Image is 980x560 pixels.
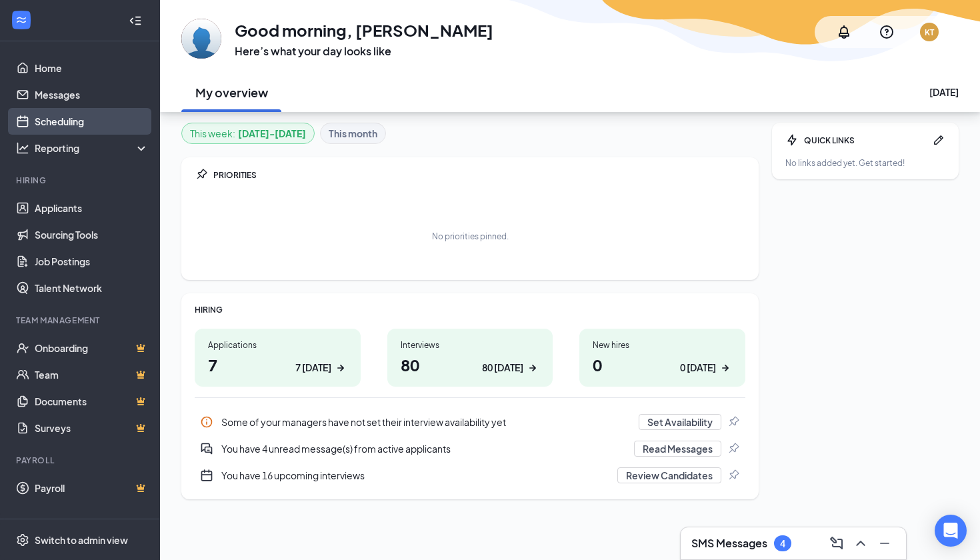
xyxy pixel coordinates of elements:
div: No priorities pinned. [432,231,509,242]
svg: Pin [727,415,740,429]
div: No links added yet. Get started! [785,157,945,169]
a: DocumentsCrown [35,388,149,415]
button: ComposeMessage [826,533,847,554]
svg: Pin [195,168,208,181]
div: Open Intercom Messenger [935,515,967,547]
svg: DoubleChatActive [200,442,213,455]
div: KT [925,27,934,38]
a: InfoSome of your managers have not set their interview availability yetSet AvailabilityPin [195,409,745,435]
a: DoubleChatActiveYou have 4 unread message(s) from active applicantsRead MessagesPin [195,435,745,462]
a: OnboardingCrown [35,335,149,361]
div: Hiring [16,175,146,186]
h1: 7 [208,353,347,376]
button: ChevronUp [850,533,871,554]
svg: Bolt [785,133,799,147]
h3: Here’s what your day looks like [235,44,493,59]
a: Interviews8080 [DATE]ArrowRight [387,329,553,387]
div: 4 [780,538,785,549]
a: SurveysCrown [35,415,149,441]
div: You have 4 unread message(s) from active applicants [221,442,626,455]
div: PRIORITIES [213,169,745,181]
div: [DATE] [929,85,959,99]
svg: Info [200,415,213,429]
div: Team Management [16,315,146,326]
svg: Pin [727,442,740,455]
button: Minimize [874,533,895,554]
h1: 0 [593,353,732,376]
h3: SMS Messages [691,536,767,551]
a: Home [35,55,149,81]
div: HIRING [195,304,745,315]
a: New hires00 [DATE]ArrowRight [579,329,745,387]
div: Interviews [401,339,540,351]
svg: Minimize [877,535,893,551]
svg: Pen [932,133,945,147]
svg: Analysis [16,141,29,155]
svg: WorkstreamLogo [15,13,28,27]
a: Applicants [35,195,149,221]
svg: Settings [16,533,29,547]
div: Some of your managers have not set their interview availability yet [221,415,631,429]
div: You have 4 unread message(s) from active applicants [195,435,745,462]
div: Applications [208,339,347,351]
svg: Pin [727,469,740,482]
button: Set Availability [639,414,721,430]
h1: Good morning, [PERSON_NAME] [235,19,493,41]
img: Kelsey Tucker [181,19,221,59]
a: TeamCrown [35,361,149,388]
svg: ArrowRight [334,361,347,375]
button: Review Candidates [617,467,721,483]
svg: CalendarNew [200,469,213,482]
div: You have 16 upcoming interviews [221,469,609,482]
div: 80 [DATE] [482,361,523,375]
div: You have 16 upcoming interviews [195,462,745,489]
svg: Notifications [836,24,852,40]
svg: QuestionInfo [879,24,895,40]
a: Messages [35,81,149,108]
div: Payroll [16,455,146,466]
a: Sourcing Tools [35,221,149,248]
a: CalendarNewYou have 16 upcoming interviewsReview CandidatesPin [195,462,745,489]
button: Read Messages [634,441,721,457]
div: Reporting [35,141,149,155]
div: 7 [DATE] [295,361,331,375]
div: This week : [190,126,306,141]
svg: ChevronUp [853,535,869,551]
div: New hires [593,339,732,351]
div: 0 [DATE] [680,361,716,375]
svg: ArrowRight [719,361,732,375]
div: Some of your managers have not set their interview availability yet [195,409,745,435]
svg: ComposeMessage [829,535,845,551]
svg: ArrowRight [526,361,539,375]
a: Job Postings [35,248,149,275]
b: This month [329,126,377,141]
div: Switch to admin view [35,533,128,547]
div: QUICK LINKS [804,135,927,146]
h1: 80 [401,353,540,376]
a: Talent Network [35,275,149,301]
svg: Collapse [129,14,142,27]
a: PayrollCrown [35,475,149,501]
a: Scheduling [35,108,149,135]
a: Applications77 [DATE]ArrowRight [195,329,361,387]
h2: My overview [195,84,268,101]
b: [DATE] - [DATE] [238,126,306,141]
